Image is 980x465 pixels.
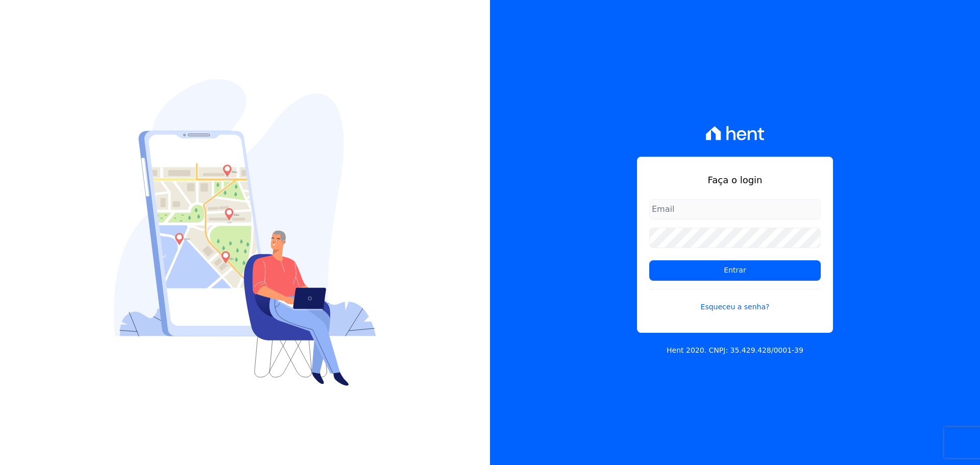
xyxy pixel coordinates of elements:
[649,289,821,312] a: Esqueceu a senha?
[649,199,821,219] input: Email
[649,173,821,187] h1: Faça o login
[667,345,803,356] p: Hent 2020. CNPJ: 35.429.428/0001-39
[114,79,376,386] img: Login
[649,260,821,281] input: Entrar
